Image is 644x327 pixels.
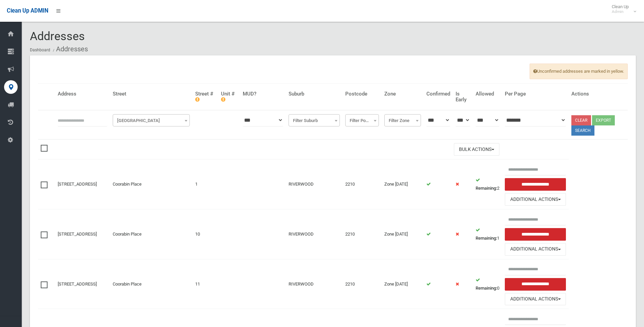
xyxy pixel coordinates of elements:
strong: Remaining: [476,236,497,241]
a: [STREET_ADDRESS] [58,281,97,287]
span: Filter Suburb [289,114,340,126]
span: Filter Suburb [290,116,338,125]
span: Filter Postcode [345,114,379,126]
h4: Allowed [476,91,499,97]
h4: Postcode [345,91,379,97]
h4: Actions [571,91,625,97]
span: Filter Postcode [347,116,377,125]
h4: MUD? [243,91,283,97]
td: Zone [DATE] [382,159,424,209]
h4: Suburb [289,91,340,97]
span: Clean Up [608,4,636,14]
span: Clean Up ADMIN [7,7,48,14]
button: Export [592,115,615,125]
td: 11 [192,259,219,309]
h4: Zone [384,91,421,97]
button: Bulk Actions [454,143,499,156]
td: 0 [473,259,502,309]
small: Admin [612,9,629,14]
a: [STREET_ADDRESS] [58,231,97,237]
td: Coorabin Place [110,259,192,309]
button: Search [571,125,594,136]
strong: Remaining: [476,286,497,291]
td: 2210 [343,159,382,209]
td: Coorabin Place [110,209,192,259]
span: Filter Street [113,114,190,126]
span: Filter Zone [384,114,421,126]
td: Coorabin Place [110,159,192,209]
li: Addresses [51,43,88,55]
span: Filter Street [114,116,188,125]
h4: Unit # [221,91,237,102]
a: Dashboard [30,48,50,52]
h4: Is Early [456,91,470,102]
td: RIVERWOOD [286,159,343,209]
td: 2210 [343,209,382,259]
td: Zone [DATE] [382,209,424,259]
strong: Remaining: [476,186,497,191]
h4: Confirmed [426,91,450,97]
td: 10 [192,209,219,259]
button: Additional Actions [505,243,566,256]
button: Additional Actions [505,193,566,206]
a: [STREET_ADDRESS] [58,182,97,187]
td: RIVERWOOD [286,259,343,309]
span: Unconfirmed addresses are marked in yellow. [530,64,628,79]
td: 2210 [343,259,382,309]
td: 1 [192,159,219,209]
h4: Per Page [505,91,566,97]
td: RIVERWOOD [286,209,343,259]
button: Additional Actions [505,293,566,306]
td: 1 [473,209,502,259]
h4: Street # [195,91,216,102]
span: Addresses [30,29,85,43]
h4: Street [113,91,190,97]
span: Filter Zone [386,116,419,125]
td: 2 [473,159,502,209]
h4: Address [58,91,107,97]
a: Clear [571,115,591,125]
td: Zone [DATE] [382,259,424,309]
